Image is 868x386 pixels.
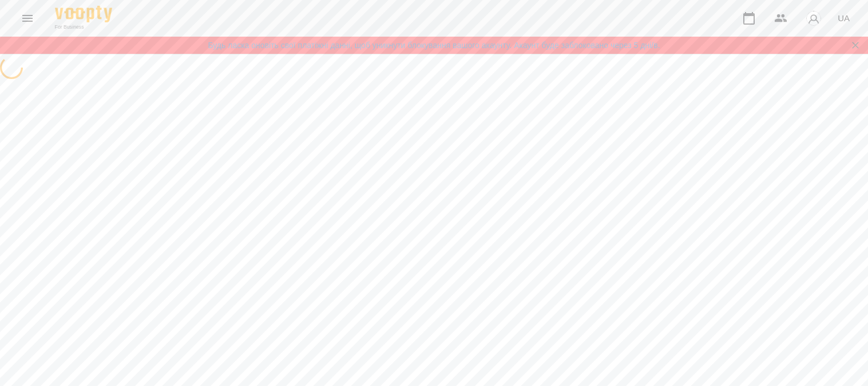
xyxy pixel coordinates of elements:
[208,40,660,51] a: Будь ласка оновіть свої платіжні данні, щоб уникнути блокування вашого акаунту. Акаунт буде забло...
[55,23,112,31] span: For Business
[847,37,863,53] button: Закрити сповіщення
[833,7,854,29] button: UA
[14,5,41,32] button: Menu
[55,6,112,22] img: Voopty Logo
[806,10,822,26] img: avatar_s.png
[838,12,850,24] span: UA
